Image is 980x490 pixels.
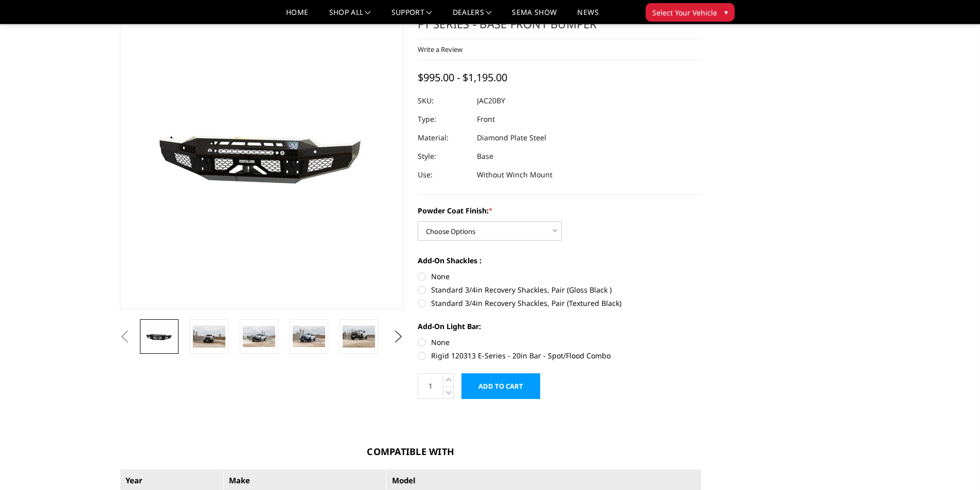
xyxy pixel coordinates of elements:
[193,325,225,347] img: 2020-2023 Chevrolet Silverado 2500-3500 - FT Series - Base Front Bumper
[577,9,598,24] a: News
[461,373,540,399] input: Add to Cart
[418,166,469,184] dt: Use:
[477,129,546,147] dd: Diamond Plate Steel
[477,110,495,129] dd: Front
[243,326,275,347] img: 2020-2023 Chevrolet Silverado 2500-3500 - FT Series - Base Front Bumper
[512,9,557,24] a: SEMA Show
[418,337,702,348] label: None
[418,271,702,282] label: None
[418,147,469,166] dt: Style:
[418,205,702,216] label: Powder Coat Finish:
[120,445,702,459] h3: Compatible With
[120,1,404,309] a: 2020-2023 Chevrolet Silverado 2500-3500 - FT Series - Base Front Bumper
[418,92,469,110] dt: SKU:
[418,298,702,308] label: Standard 3/4in Recovery Shackles, Pair (Textured Black)
[646,3,735,22] button: Select Your Vehicle
[418,350,702,361] label: Rigid 120313 E-Series - 20in Bar - Spot/Flood Combo
[329,9,371,24] a: shop all
[477,147,493,166] dd: Base
[418,45,462,54] a: Write a Review
[418,255,702,266] label: Add-On Shackles :
[652,7,717,18] span: Select Your Vehicle
[418,321,702,332] label: Add-On Light Bar:
[418,110,469,129] dt: Type:
[343,325,375,347] img: 2020-2023 Chevrolet Silverado 2500-3500 - FT Series - Base Front Bumper
[390,329,406,344] button: Next
[929,441,980,490] iframe: Chat Widget
[117,329,133,344] button: Previous
[293,326,325,348] img: 2020-2023 Chevrolet Silverado 2500-3500 - FT Series - Base Front Bumper
[724,7,728,17] span: ▾
[477,166,553,184] dd: Without Winch Mount
[286,9,308,24] a: Home
[418,70,507,84] span: $995.00 - $1,195.00
[453,9,492,24] a: Dealers
[391,9,432,24] a: Support
[418,129,469,147] dt: Material:
[418,284,702,295] label: Standard 3/4in Recovery Shackles, Pair (Gloss Black )
[477,92,505,110] dd: JAC20BY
